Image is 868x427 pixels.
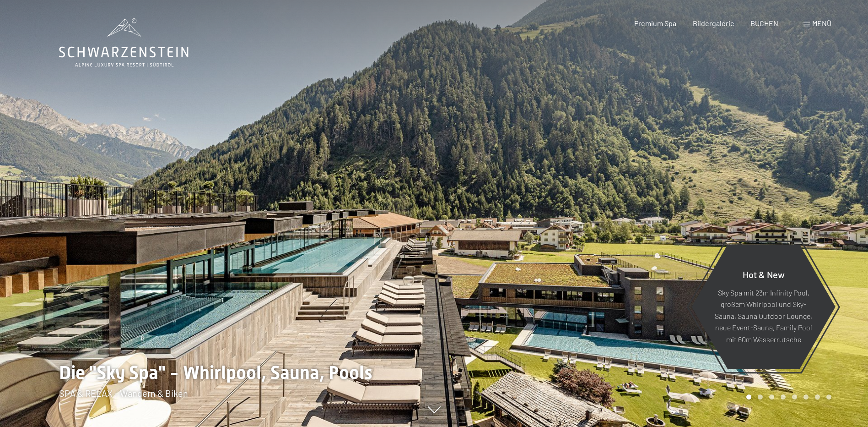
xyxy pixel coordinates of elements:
span: Hot & New [743,268,785,279]
div: Carousel Pagination [743,394,831,400]
a: BUCHEN [750,19,778,27]
span: Menü [812,19,831,27]
div: Carousel Page 5 [792,394,797,400]
div: Carousel Page 1 (Current Slide) [746,394,751,400]
div: Carousel Page 2 [758,394,763,400]
div: Carousel Page 3 [769,394,774,400]
a: Bildergalerie [693,19,734,27]
div: Carousel Page 7 [815,394,820,400]
div: Carousel Page 8 [826,394,831,400]
p: Sky Spa mit 23m Infinity Pool, großem Whirlpool und Sky-Sauna, Sauna Outdoor Lounge, neue Event-S... [714,286,813,345]
div: Carousel Page 4 [781,394,786,400]
div: Carousel Page 6 [803,394,809,400]
a: Hot & New Sky Spa mit 23m Infinity Pool, großem Whirlpool und Sky-Sauna, Sauna Outdoor Lounge, ne... [691,244,836,370]
a: Premium Spa [634,19,676,27]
